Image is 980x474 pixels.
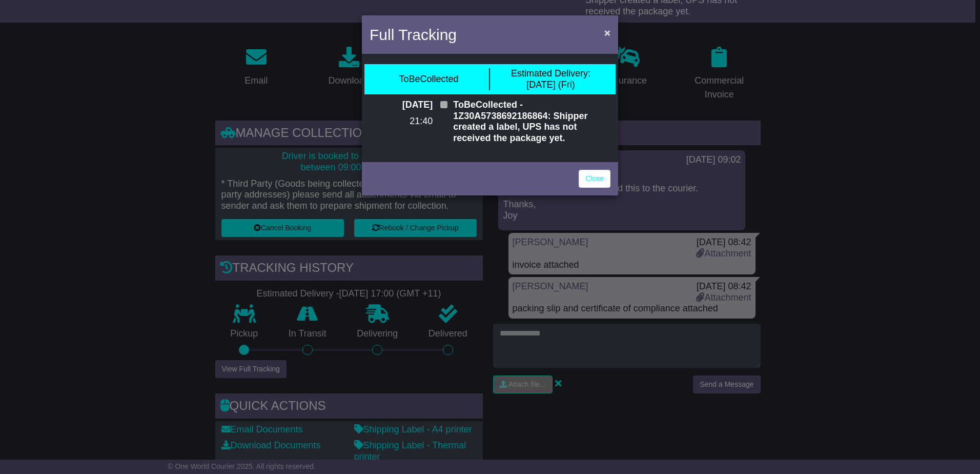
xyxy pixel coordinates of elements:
[599,22,616,43] button: Close
[370,100,433,111] p: [DATE]
[579,170,610,188] a: Close
[370,116,433,127] p: 21:40
[511,68,590,78] span: Estimated Delivery:
[453,100,610,144] p: ToBeCollected - 1Z30A5738692186864: Shipper created a label, UPS has not received the package yet.
[604,27,610,38] span: ×
[511,68,590,90] div: [DATE] (Fri)
[370,23,457,46] h4: Full Tracking
[399,74,458,85] div: ToBeCollected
